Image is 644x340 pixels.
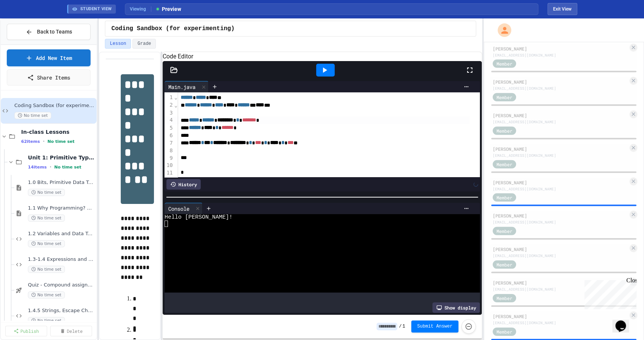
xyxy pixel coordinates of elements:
[490,21,513,39] div: My Account
[496,261,512,268] span: Member
[493,112,628,119] div: [PERSON_NAME]
[493,286,628,292] div: [EMAIL_ADDRESS][DOMAIN_NAME]
[163,52,482,61] h6: Code Editor
[547,3,577,15] button: Exit student view
[132,39,156,49] button: Grade
[493,86,628,91] div: [EMAIL_ADDRESS][DOMAIN_NAME]
[7,49,91,66] a: Add New Item
[493,45,628,52] div: [PERSON_NAME]
[164,83,199,91] div: Main.java
[461,319,476,334] button: Force resubmission of student's answer (Admin only)
[37,28,72,36] span: Back to Teams
[493,219,628,225] div: [EMAIL_ADDRESS][DOMAIN_NAME]
[164,147,174,155] div: 8
[164,214,232,221] span: Hello [PERSON_NAME]!
[164,81,209,92] div: Main.java
[493,212,628,219] div: [PERSON_NAME]
[493,52,628,58] div: [EMAIL_ADDRESS][DOMAIN_NAME]
[411,320,459,332] button: Submit Answer
[164,205,193,213] div: Console
[21,139,40,144] span: 62 items
[28,266,65,273] span: No time set
[28,214,65,222] span: No time set
[164,155,174,162] div: 9
[14,103,95,109] span: Coding Sandbox (for experimenting)
[14,112,51,119] span: No time set
[493,145,628,152] div: [PERSON_NAME]
[21,129,95,135] span: In-class Lessons
[28,282,95,288] span: Quiz - Compound assignment operators
[48,139,75,144] span: No time set
[28,189,65,196] span: No time set
[493,78,628,85] div: [PERSON_NAME]
[164,116,174,124] div: 4
[5,326,47,336] a: Publish
[174,102,178,108] span: Fold line
[43,138,45,144] span: •
[28,205,95,211] span: 1.1 Why Programming? Why [GEOGRAPHIC_DATA]?
[50,164,51,170] span: •
[105,39,131,49] button: Lesson
[399,323,401,329] span: /
[496,328,512,335] span: Member
[496,194,512,201] span: Member
[493,313,628,320] div: [PERSON_NAME]
[7,69,91,86] a: Share Items
[493,320,628,326] div: [EMAIL_ADDRESS][DOMAIN_NAME]
[54,165,81,170] span: No time set
[166,179,201,190] div: History
[493,246,628,253] div: [PERSON_NAME]
[28,240,65,247] span: No time set
[164,169,174,177] div: 11
[581,277,636,309] iframe: chat widget
[111,24,234,33] span: Coding Sandbox (for experimenting)
[402,323,405,329] span: 1
[28,165,47,170] span: 14 items
[164,203,203,214] div: Console
[7,24,91,40] button: Back to Teams
[3,3,52,48] div: Chat with us now!Close
[80,6,112,12] span: STUDENT VIEW
[164,132,174,139] div: 6
[493,253,628,259] div: [EMAIL_ADDRESS][DOMAIN_NAME]
[174,94,178,100] span: Fold line
[164,94,174,101] div: 1
[28,256,95,263] span: 1.3-1.4 Expressions and Assignment
[164,139,174,147] div: 7
[164,101,174,109] div: 2
[496,295,512,302] span: Member
[50,326,92,336] a: Delete
[496,94,512,101] span: Member
[493,119,628,125] div: [EMAIL_ADDRESS][DOMAIN_NAME]
[496,127,512,134] span: Member
[28,231,95,237] span: 1.2 Variables and Data Types
[28,179,95,186] span: 1.0 Bits, Primitive Data Types, Remainder, PEMDAS
[28,317,65,324] span: No time set
[155,5,181,13] span: Preview
[432,302,480,313] div: Show display
[493,153,628,158] div: [EMAIL_ADDRESS][DOMAIN_NAME]
[493,179,628,186] div: [PERSON_NAME]
[493,279,628,286] div: [PERSON_NAME]
[164,109,174,117] div: 3
[28,154,95,161] span: Unit 1: Primitive Types
[164,162,174,169] div: 10
[28,308,95,314] span: 1.4.5 Strings, Escape Characters, and [PERSON_NAME]
[164,124,174,132] div: 5
[612,310,636,332] iframe: chat widget
[496,228,512,234] span: Member
[130,6,151,12] span: Viewing
[496,60,512,67] span: Member
[496,161,512,168] span: Member
[28,291,65,299] span: No time set
[417,323,453,329] span: Submit Answer
[493,186,628,192] div: [EMAIL_ADDRESS][DOMAIN_NAME]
